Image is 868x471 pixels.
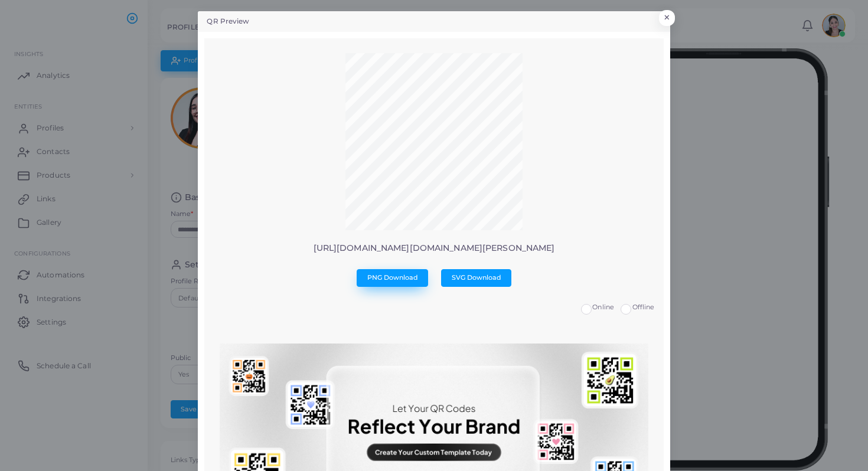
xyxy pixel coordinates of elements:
[632,303,655,311] span: Offline
[357,269,428,287] button: PNG Download
[452,273,501,282] span: SVG Download
[367,273,418,282] span: PNG Download
[659,10,675,25] button: Close
[441,269,511,287] button: SVG Download
[592,303,614,311] span: Online
[213,243,654,253] p: [URL][DOMAIN_NAME][DOMAIN_NAME][PERSON_NAME]
[207,17,249,27] h5: QR Preview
